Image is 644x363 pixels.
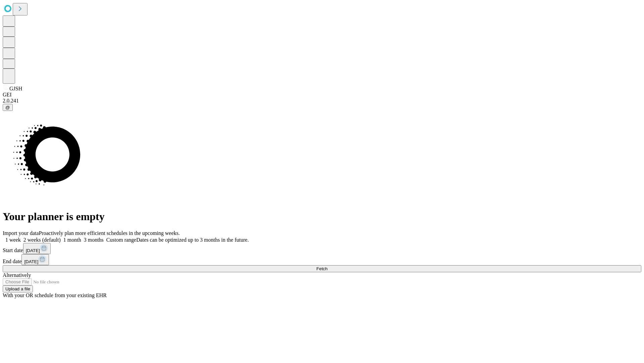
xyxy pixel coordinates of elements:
span: 1 month [63,237,81,243]
div: GEI [3,92,641,98]
span: Proactively plan more efficient schedules in the upcoming weeks. [39,230,180,236]
span: Custom range [106,237,136,243]
div: End date [3,254,641,265]
span: Import your data [3,230,39,236]
div: Start date [3,243,641,254]
span: Alternatively [3,272,31,278]
span: 1 week [5,237,21,243]
span: Fetch [316,266,327,271]
button: Fetch [3,265,641,272]
span: 3 months [84,237,104,243]
button: [DATE] [21,254,49,265]
span: [DATE] [24,259,38,264]
span: With your OR schedule from your existing EHR [3,292,107,298]
button: Upload a file [3,285,33,292]
h1: Your planner is empty [3,210,641,223]
span: [DATE] [26,248,40,253]
span: GJSH [9,86,22,91]
button: [DATE] [23,243,51,254]
span: Dates can be optimized up to 3 months in the future. [136,237,249,243]
span: 2 weeks (default) [23,237,61,243]
button: @ [3,104,13,111]
div: 2.0.241 [3,98,641,104]
span: @ [5,105,10,110]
